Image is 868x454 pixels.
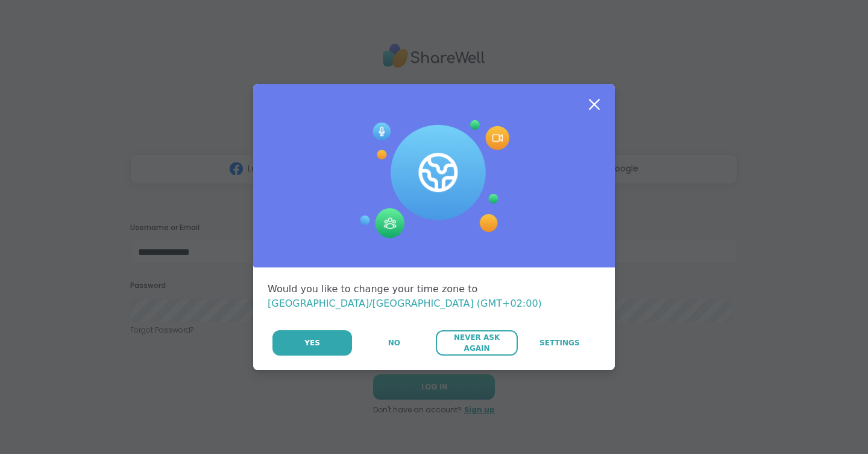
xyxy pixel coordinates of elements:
span: No [388,337,400,348]
button: Yes [272,330,352,356]
button: Never Ask Again [436,330,517,356]
button: No [353,330,435,356]
img: Session Experience [359,120,509,238]
span: Settings [539,337,580,348]
span: Yes [304,337,320,348]
div: Would you like to change your time zone to [268,282,600,311]
span: Never Ask Again [442,332,511,354]
span: [GEOGRAPHIC_DATA]/[GEOGRAPHIC_DATA] (GMT+02:00) [268,298,542,309]
a: Settings [519,330,600,356]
